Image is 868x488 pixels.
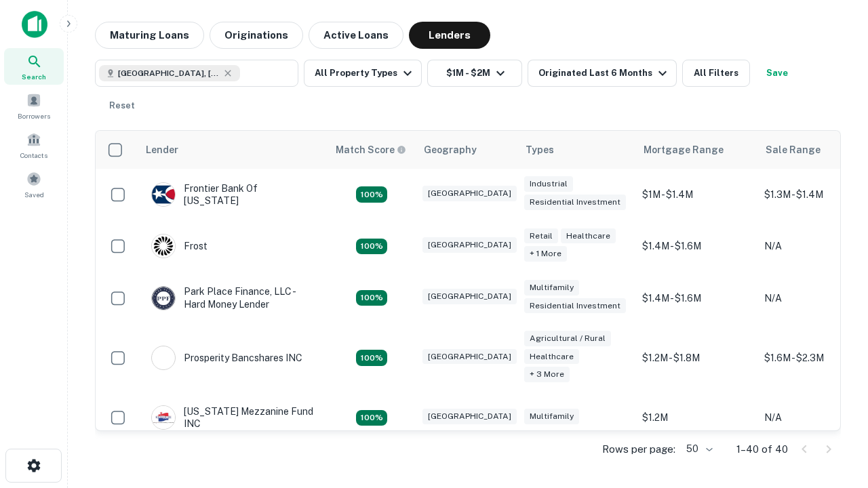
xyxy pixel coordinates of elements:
a: Search [4,48,64,85]
div: Matching Properties: 4, hasApolloMatch: undefined [356,186,387,203]
div: Industrial [524,176,573,192]
div: + 1 more [524,246,567,262]
button: Reset [100,92,144,119]
div: [GEOGRAPHIC_DATA] [422,349,517,365]
span: Contacts [20,150,47,161]
img: picture [152,235,175,258]
div: Frost [151,234,208,258]
img: picture [152,287,175,310]
a: Saved [4,166,64,203]
div: Matching Properties: 4, hasApolloMatch: undefined [356,239,387,255]
h6: Match Score [336,142,403,157]
div: + 3 more [524,367,570,382]
div: Lender [146,142,178,158]
td: $1.4M - $1.6M [635,272,757,323]
div: Multifamily [524,409,579,424]
button: Active Loans [309,22,403,49]
div: [GEOGRAPHIC_DATA] [422,237,517,253]
div: Originated Last 6 Months [538,65,671,81]
button: All Property Types [304,60,422,87]
div: Prosperity Bancshares INC [151,346,302,370]
div: [GEOGRAPHIC_DATA] [422,186,517,201]
div: Mortgage Range [644,142,724,158]
iframe: Chat Widget [800,380,868,445]
th: Lender [138,131,328,169]
div: Matching Properties: 4, hasApolloMatch: undefined [356,290,387,306]
th: Capitalize uses an advanced AI algorithm to match your search with the best lender. The match sco... [328,131,416,169]
div: Matching Properties: 7, hasApolloMatch: undefined [356,350,387,366]
span: Saved [24,189,44,200]
a: Borrowers [4,87,64,124]
a: Contacts [4,127,64,163]
th: Geography [416,131,517,169]
button: Lenders [409,22,490,49]
span: [GEOGRAPHIC_DATA], [GEOGRAPHIC_DATA], [GEOGRAPHIC_DATA] [118,67,220,79]
div: Park Place Finance, LLC - Hard Money Lender [151,285,314,310]
div: Capitalize uses an advanced AI algorithm to match your search with the best lender. The match sco... [336,142,406,157]
div: [GEOGRAPHIC_DATA] [422,289,517,304]
div: Geography [424,142,477,158]
div: Healthcare [524,349,579,365]
button: Originations [210,22,303,49]
div: Residential Investment [524,195,626,210]
td: $1M - $1.4M [635,169,757,220]
div: Multifamily [524,280,579,296]
div: [GEOGRAPHIC_DATA] [422,409,517,424]
p: Rows per page: [602,441,675,457]
div: Agricultural / Rural [524,331,611,346]
span: Borrowers [18,110,50,121]
div: Matching Properties: 5, hasApolloMatch: undefined [356,410,387,426]
button: All Filters [682,60,750,87]
button: Originated Last 6 Months [528,60,677,87]
th: Types [517,131,635,169]
img: capitalize-icon.png [22,11,47,38]
div: Types [526,142,554,158]
div: Frontier Bank Of [US_STATE] [151,182,314,207]
img: picture [152,346,175,369]
span: Search [22,71,46,82]
img: picture [152,183,175,206]
button: Save your search to get updates of matches that match your search criteria. [755,60,799,87]
button: Maturing Loans [95,22,204,49]
td: $1.4M - $1.6M [635,220,757,272]
td: $1.2M [635,392,757,443]
div: Retail [524,228,558,244]
div: Residential Investment [524,298,626,314]
img: picture [152,406,175,429]
div: [US_STATE] Mezzanine Fund INC [151,405,314,430]
div: 50 [681,439,715,459]
td: $1.2M - $1.8M [635,324,757,392]
th: Mortgage Range [635,131,757,169]
div: Healthcare [561,228,616,244]
button: $1M - $2M [427,60,522,87]
div: Sale Range [766,142,821,158]
p: 1–40 of 40 [736,441,788,457]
